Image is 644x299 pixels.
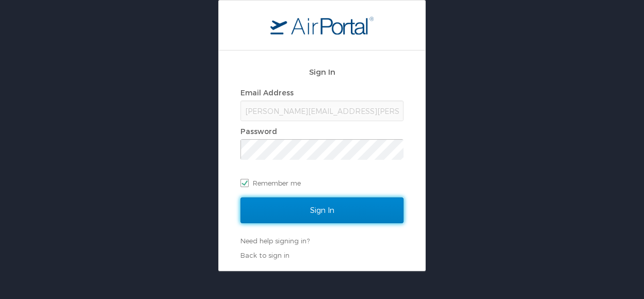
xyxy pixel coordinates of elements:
img: logo [270,16,374,35]
a: Need help signing in? [240,237,310,245]
h2: Sign In [240,66,404,78]
label: Password [240,127,277,136]
a: Back to sign in [240,251,289,259]
label: Email Address [240,88,294,97]
label: Remember me [240,175,404,191]
input: Sign In [240,197,404,223]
